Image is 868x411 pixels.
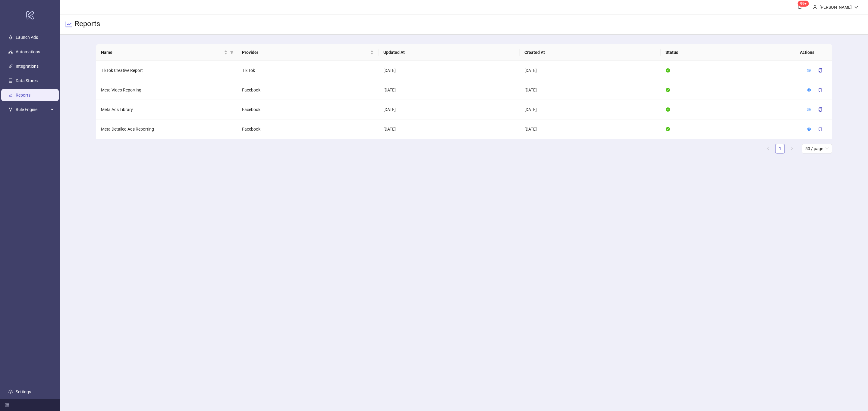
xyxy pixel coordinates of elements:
span: copy [818,127,822,131]
span: menu-fold [5,403,9,407]
td: [DATE] [379,61,520,80]
button: left [763,144,773,153]
h3: Reports [75,19,100,29]
a: eye [807,107,811,112]
td: Meta Detailed Ads Reporting [96,119,237,139]
span: Name [101,49,223,56]
td: Meta Ads Library [96,100,237,119]
td: Tik Tok [237,61,378,80]
span: Provider [242,49,369,56]
div: Page Size [802,144,832,153]
td: [DATE] [520,100,661,119]
div: [PERSON_NAME] [817,4,854,11]
button: copy [813,124,827,134]
th: Created At [520,44,661,61]
span: eye [807,88,811,92]
a: 1 [775,144,785,153]
span: eye [807,107,811,112]
span: filter [230,51,234,54]
span: bell [798,5,802,9]
span: fork [8,108,13,112]
span: line-chart [65,21,72,28]
span: check-circle [666,88,670,92]
span: down [854,5,858,9]
td: Facebook [237,119,378,139]
li: Next Page [787,144,797,153]
a: Automations [16,50,40,54]
a: Settings [16,389,31,394]
td: [DATE] [520,61,661,80]
td: [DATE] [520,119,661,139]
a: eye [807,68,811,73]
span: copy [818,107,822,112]
li: Previous Page [763,144,773,153]
sup: 681 [798,1,809,7]
td: Meta Video Reporting [96,80,237,100]
a: Integrations [16,64,39,69]
span: eye [807,127,811,131]
span: user [813,5,817,9]
td: [DATE] [379,119,520,139]
td: Facebook [237,80,378,100]
a: eye [807,88,811,92]
a: Reports [16,93,30,98]
span: filter [229,48,235,57]
th: Status [661,44,802,61]
span: Rule Engine [16,104,49,116]
a: Launch Ads [16,35,38,40]
a: eye [807,127,811,131]
th: Provider [237,44,378,61]
span: 50 / page [805,144,829,153]
th: Actions [795,44,825,61]
th: Updated At [379,44,520,61]
span: eye [807,68,811,73]
button: copy [813,85,827,95]
button: copy [813,66,827,75]
td: Facebook [237,100,378,119]
span: copy [818,68,822,73]
td: [DATE] [520,80,661,100]
span: copy [818,88,822,92]
span: left [766,147,770,150]
a: Data Stores [16,79,38,83]
button: copy [813,105,827,114]
td: [DATE] [379,100,520,119]
span: right [790,147,794,150]
button: right [787,144,797,153]
td: [DATE] [379,80,520,100]
span: check-circle [666,127,670,131]
span: check-circle [666,68,670,73]
th: Name [96,44,237,61]
span: check-circle [666,107,670,112]
li: 1 [775,144,785,153]
td: TikTok Creative Report [96,61,237,80]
